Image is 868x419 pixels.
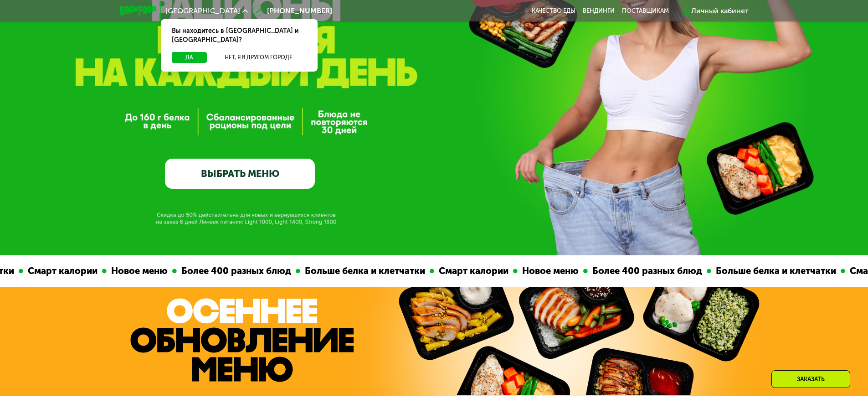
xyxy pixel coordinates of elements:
[175,264,293,278] div: Более 400 разных блюд
[21,264,100,278] div: Смарт калории
[165,7,240,15] span: [GEOGRAPHIC_DATA]
[161,19,318,52] div: Вы находитесь в [GEOGRAPHIC_DATA] и [GEOGRAPHIC_DATA]?
[586,264,704,278] div: Более 400 разных блюд
[709,264,838,278] div: Больше белка и клетчатки
[583,7,615,15] a: Вендинги
[532,7,575,15] a: Качество еды
[252,5,332,16] a: [PHONE_NUMBER]
[298,264,427,278] div: Больше белка и клетчатки
[515,264,581,278] div: Новое меню
[771,370,850,388] div: Заказать
[172,52,207,63] button: Да
[211,52,307,63] button: Нет, я в другом городе
[691,5,749,16] div: Личный кабинет
[104,264,170,278] div: Новое меню
[165,159,315,189] a: ВЫБРАТЬ МЕНЮ
[432,264,511,278] div: Смарт калории
[622,7,669,15] div: поставщикам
